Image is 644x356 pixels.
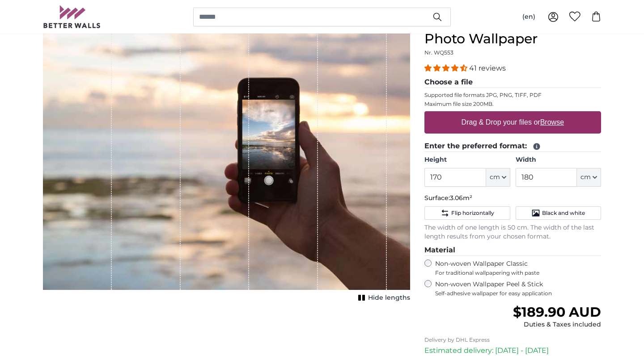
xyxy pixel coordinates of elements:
[513,320,601,329] div: Duties & Taxes included
[486,168,510,187] button: cm
[435,269,601,276] span: For traditional wallpapering with paste
[43,5,101,28] img: Betterwalls
[515,9,542,25] button: (en)
[424,223,601,241] p: The width of one length is 50 cm. The width of the last length results from your chosen format.
[580,173,591,182] span: cm
[424,206,510,220] button: Flip horizontally
[424,92,601,99] p: Supported file formats JPG, PNG, TIFF, PDF
[368,293,410,302] span: Hide lengths
[435,280,601,297] label: Non-woven Wallpaper Peel & Stick
[435,260,601,276] label: Non-woven Wallpaper Classic
[356,292,410,304] button: Hide lengths
[424,64,469,72] span: 4.39 stars
[424,101,601,108] p: Maximum file size 200MB.
[424,141,601,152] legend: Enter the preferred format:
[516,155,601,164] label: Width
[43,15,410,304] div: 1 of 1
[424,245,601,256] legend: Material
[424,77,601,88] legend: Choose a file
[540,118,564,126] u: Browse
[516,206,601,220] button: Black and white
[451,209,494,217] span: Flip horizontally
[424,345,601,356] p: Estimated delivery: [DATE] - [DATE]
[424,336,601,343] p: Delivery by DHL Express
[469,64,506,72] span: 41 reviews
[424,155,510,164] label: Height
[577,168,601,187] button: cm
[450,194,472,202] span: 3.06m²
[424,49,453,56] span: Nr. WQ553
[542,209,585,217] span: Black and white
[424,194,601,203] p: Surface:
[490,173,500,182] span: cm
[458,113,568,131] label: Drag & Drop your files or
[435,290,601,297] span: Self-adhesive wallpaper for easy application
[513,304,601,320] span: $189.90 AUD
